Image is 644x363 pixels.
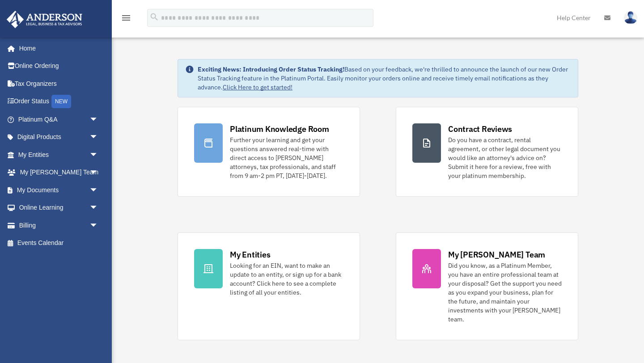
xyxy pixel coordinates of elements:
img: Anderson Advisors Platinum Portal [4,11,85,28]
i: search [149,12,159,22]
a: Online Learningarrow_drop_down [6,199,112,217]
strong: Exciting News: Introducing Order Status Tracking! [198,65,344,73]
span: arrow_drop_down [89,216,107,235]
a: Home [6,39,107,57]
div: Platinum Knowledge Room [230,123,329,135]
a: Platinum Knowledge Room Further your learning and get your questions answered real-time with dire... [178,107,360,197]
a: Billingarrow_drop_down [6,216,112,234]
a: Order StatusNEW [6,93,112,111]
span: arrow_drop_down [89,181,107,199]
img: User Pic [624,11,637,24]
a: My [PERSON_NAME] Teamarrow_drop_down [6,164,112,181]
span: arrow_drop_down [89,164,107,182]
span: arrow_drop_down [89,146,107,164]
a: My Entitiesarrow_drop_down [6,146,112,164]
div: My Entities [230,249,270,260]
div: My [PERSON_NAME] Team [448,249,545,260]
i: menu [121,13,131,23]
span: arrow_drop_down [89,199,107,217]
div: Contract Reviews [448,123,512,135]
a: Tax Organizers [6,75,112,93]
span: arrow_drop_down [89,110,107,129]
a: menu [121,16,131,23]
a: My [PERSON_NAME] Team Did you know, as a Platinum Member, you have an entire professional team at... [396,232,578,340]
a: Platinum Q&Aarrow_drop_down [6,110,112,128]
div: Do you have a contract, rental agreement, or other legal document you would like an attorney's ad... [448,135,562,180]
a: Digital Productsarrow_drop_down [6,128,112,146]
a: Click Here to get started! [223,83,292,91]
div: Further your learning and get your questions answered real-time with direct access to [PERSON_NAM... [230,135,343,180]
a: My Documentsarrow_drop_down [6,181,112,199]
div: NEW [51,95,71,108]
a: Contract Reviews Do you have a contract, rental agreement, or other legal document you would like... [396,107,578,197]
a: Events Calendar [6,234,112,252]
div: Did you know, as a Platinum Member, you have an entire professional team at your disposal? Get th... [448,261,562,324]
div: Looking for an EIN, want to make an update to an entity, or sign up for a bank account? Click her... [230,261,343,297]
a: Online Ordering [6,57,112,75]
span: arrow_drop_down [89,128,107,147]
div: Based on your feedback, we're thrilled to announce the launch of our new Order Status Tracking fe... [198,65,571,92]
a: My Entities Looking for an EIN, want to make an update to an entity, or sign up for a bank accoun... [178,232,360,340]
